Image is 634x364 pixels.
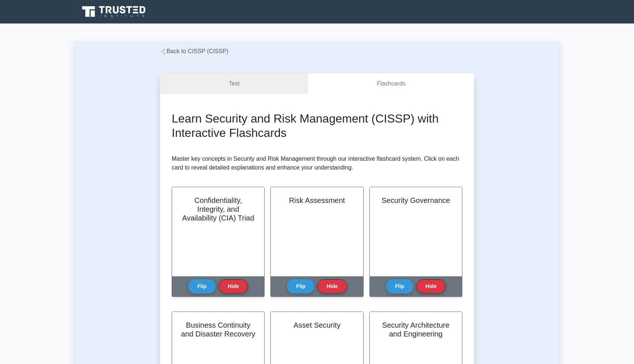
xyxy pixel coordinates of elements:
button: Hide [317,279,347,294]
button: Flip [386,279,413,294]
button: Hide [219,279,248,294]
h2: Asset Security [280,321,354,330]
h2: Security Governance [379,196,453,205]
a: Test [160,73,308,94]
button: Flip [287,279,314,294]
a: Flashcards [308,73,474,94]
h2: Business Continuity and Disaster Recovery [181,321,255,338]
button: Hide [416,279,446,294]
p: Master key concepts in Security and Risk Management through our interactive flashcard system. Cli... [172,154,462,172]
h2: Risk Assessment [280,196,354,205]
h2: Security Architecture and Engineering [379,321,453,338]
button: Flip [188,279,216,294]
h2: Confidentiality, Integrity, and Availability (CIA) Triad [181,196,255,222]
h2: Learn Security and Risk Management (CISSP) with Interactive Flashcards [172,112,462,140]
a: Back to CISSP (CISSP) [160,48,229,54]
